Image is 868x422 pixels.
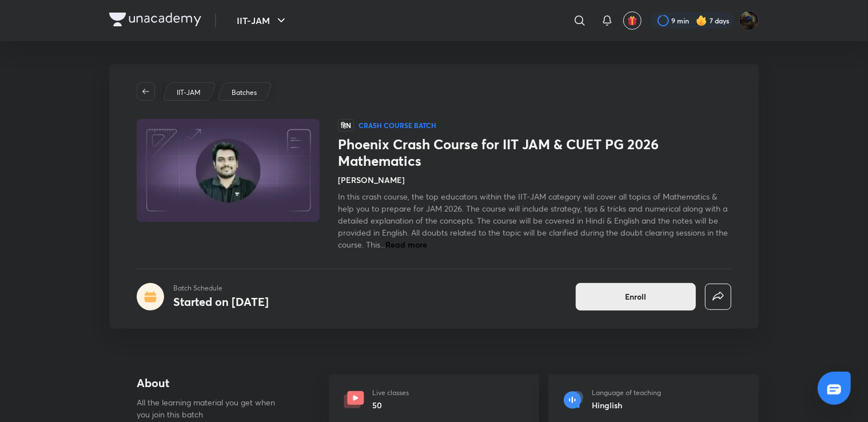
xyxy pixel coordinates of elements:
[627,15,638,26] img: avatar
[623,11,642,30] button: avatar
[338,136,731,169] h1: Phoenix Crash Course for IIT JAM & CUET PG 2026 Mathematics
[592,399,661,411] h6: Hinglish
[576,283,696,310] button: Enroll
[338,191,728,250] span: In this crash course, the top educators within the IIT-JAM category will cover all topics of Math...
[592,388,661,398] p: Language of teaching
[372,399,409,411] h6: 50
[137,375,292,392] h4: About
[372,388,409,398] p: Live classes
[338,119,354,132] span: हिN
[359,121,436,130] p: Crash course Batch
[173,283,269,293] p: Batch Schedule
[626,291,647,302] span: Enroll
[230,9,295,32] button: IIT-JAM
[173,294,269,309] h4: Started on [DATE]
[230,87,259,98] a: Batches
[385,239,427,250] span: Read more
[739,11,759,30] img: Shubham Deshmukh
[232,87,257,98] p: Batches
[109,13,201,26] img: Company Logo
[696,15,707,26] img: streak
[135,118,321,223] img: Thumbnail
[175,87,203,98] a: IIT-JAM
[338,174,405,186] h4: [PERSON_NAME]
[137,396,284,420] p: All the learning material you get when you join this batch
[177,87,201,98] p: IIT-JAM
[109,13,201,29] a: Company Logo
